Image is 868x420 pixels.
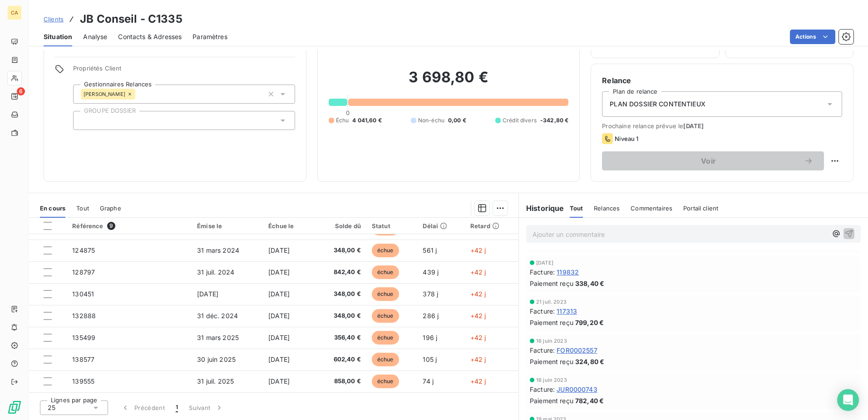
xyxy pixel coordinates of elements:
span: 858,00 € [317,377,361,386]
span: +42 j [470,246,486,254]
span: [DATE] [268,334,290,341]
div: Open Intercom Messenger [837,389,859,411]
span: 348,00 € [317,311,361,320]
span: [DATE] [268,355,290,363]
span: 135499 [72,334,95,341]
span: [DATE] [683,122,704,130]
div: CA [7,5,22,20]
span: Tout [570,205,583,212]
span: échue [372,265,399,279]
span: Commentaires [631,205,672,212]
span: 124875 [72,246,95,254]
span: 782,40 € [575,396,604,405]
span: 0,00 € [448,116,466,125]
span: Paiement reçu [530,279,573,288]
h6: Historique [519,203,564,214]
button: 1 [170,398,183,417]
span: 16 juin 2023 [536,377,567,383]
div: Émise le [197,222,257,230]
span: Situation [44,32,72,41]
span: Propriétés Client [73,65,295,77]
span: +42 j [470,377,486,385]
span: [DATE] [197,290,218,298]
span: +42 j [470,312,486,320]
input: Ajouter une valeur [81,116,88,125]
span: Graphe [100,205,121,212]
span: Niveau 1 [615,135,638,142]
span: Portail client [683,205,718,212]
span: Paiement reçu [530,357,573,366]
span: Paramètres [192,32,227,41]
a: Clients [44,15,64,24]
span: 4 041,60 € [352,116,382,125]
span: 561 j [423,246,437,254]
span: -342,80 € [540,116,568,125]
span: Facture : [530,385,555,394]
h6: Relance [602,75,842,86]
span: Facture : [530,267,555,277]
span: 602,40 € [317,355,361,364]
span: 21 juil. 2023 [536,299,567,305]
span: échue [372,309,399,323]
span: 105 j [423,355,437,363]
span: 356,40 € [317,333,361,342]
span: 378 j [423,290,438,298]
span: 25 [48,403,55,412]
span: échue [372,331,399,345]
span: 348,00 € [317,290,361,299]
span: [DATE] [268,290,290,298]
span: Prochaine relance prévue le [602,122,842,130]
span: FOR0002557 [557,345,597,355]
h2: 3 698,80 € [329,68,569,95]
span: Clients [44,15,64,23]
span: +42 j [470,355,486,363]
span: échue [372,244,399,257]
span: 119832 [557,267,579,277]
span: 286 j [423,312,439,320]
span: 30 juin 2025 [197,355,236,363]
div: Délai [423,222,459,230]
span: Tout [76,205,89,212]
span: 31 juil. 2024 [197,268,234,276]
span: [PERSON_NAME] [84,91,125,97]
span: JUR0000743 [557,385,597,394]
div: Solde dû [317,222,361,230]
span: échue [372,287,399,301]
span: [DATE] [268,312,290,320]
span: 348,00 € [317,246,361,255]
span: Relances [594,205,620,212]
span: [DATE] [268,377,290,385]
span: échue [372,375,399,388]
span: 31 juil. 2025 [197,377,234,385]
img: Logo LeanPay [7,400,22,415]
span: Paiement reçu [530,318,573,327]
span: Facture : [530,345,555,355]
span: Non-échu [418,116,444,125]
span: 31 mars 2024 [197,246,239,254]
span: 842,40 € [317,268,361,277]
span: Échu [336,116,349,125]
span: 139555 [72,377,94,385]
span: échue [372,353,399,366]
button: Précédent [115,398,170,417]
span: 0 [346,109,350,116]
span: 439 j [423,268,439,276]
span: 16 juin 2023 [536,338,567,344]
span: 130451 [72,290,94,298]
span: 324,80 € [575,357,604,366]
span: 9 [107,222,115,230]
span: 1 [176,403,178,412]
button: Actions [790,30,835,44]
button: Voir [602,151,824,170]
input: Ajouter une valeur [135,90,143,98]
span: Paiement reçu [530,396,573,405]
span: Voir [613,157,804,165]
span: +42 j [470,268,486,276]
span: Contacts & Adresses [118,32,182,41]
span: [DATE] [268,268,290,276]
span: 74 j [423,377,434,385]
h3: JB Conseil - C1335 [80,11,182,27]
span: 338,40 € [575,279,604,288]
span: +42 j [470,334,486,341]
span: PLAN DOSSIER CONTENTIEUX [610,100,705,109]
